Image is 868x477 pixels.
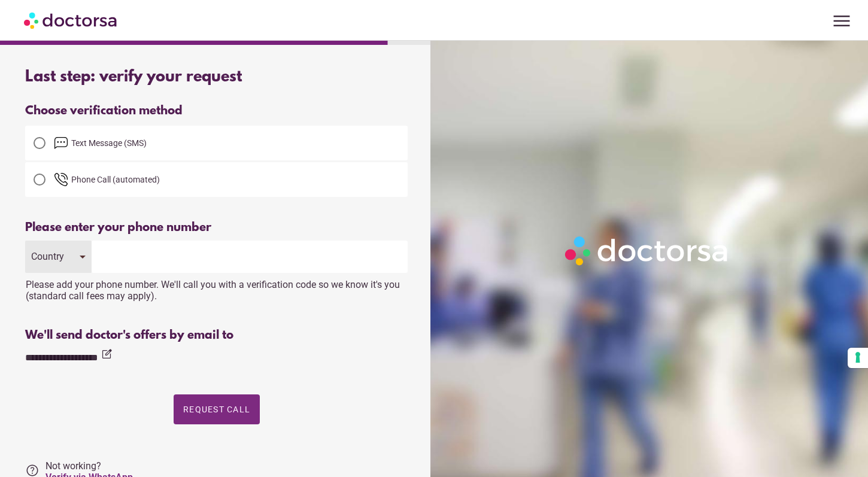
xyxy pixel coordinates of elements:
[25,273,408,302] div: Please add your phone number. We'll call you with a verification code so we know it's you (standa...
[71,175,160,184] span: Phone Call (automated)
[71,138,147,148] span: Text Message (SMS)
[183,405,250,414] span: Request Call
[25,68,408,86] div: Last step: verify your request
[54,136,68,150] img: email
[174,394,260,424] button: Request Call
[830,10,853,32] span: menu
[54,172,68,187] img: phone
[25,329,408,342] div: We'll send doctor's offers by email to
[25,221,408,235] div: Please enter your phone number
[560,232,734,271] img: Logo-Doctorsa-trans-White-partial-flat.png
[101,348,113,360] i: edit_square
[25,104,408,118] div: Choose verification method
[848,348,868,368] button: Your consent preferences for tracking technologies
[24,7,119,34] img: Doctorsa.com
[31,251,68,262] div: Country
